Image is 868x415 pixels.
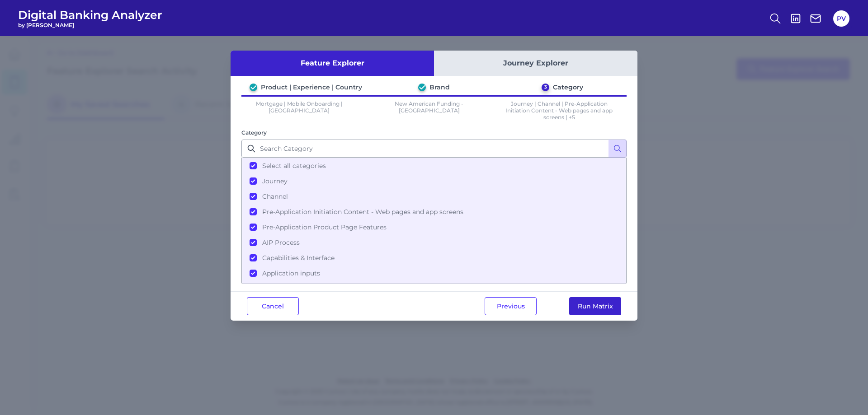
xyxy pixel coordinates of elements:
span: Capabilities & Interface [262,254,335,262]
div: 3 [542,84,549,91]
button: Journey [242,173,626,189]
span: AIP Process [262,238,300,247]
button: PV [833,10,849,27]
button: Channel [242,189,626,204]
button: Capabilities & Interface [242,250,626,266]
span: Pre-Application Initiation Content - Web pages and app screens [262,208,463,216]
p: Mortgage | Mobile Onboarding | [GEOGRAPHIC_DATA] [241,100,357,121]
button: Previous [485,297,537,315]
span: Select all categories [262,162,326,170]
div: Category [553,83,583,91]
button: Pre-Application Product Page Features [242,219,626,235]
span: Application inputs [262,269,320,277]
span: Digital Banking Analyzer [18,8,162,22]
span: Pre-Application Product Page Features [262,223,387,231]
button: Feature Explorer [231,51,434,76]
button: Pre-Application Initiation Content - Web pages and app screens [242,204,626,219]
label: Category [241,129,267,136]
span: by [PERSON_NAME] [18,22,162,28]
p: Journey | Channel | Pre-Application Initiation Content - Web pages and app screens | +5 [501,100,617,121]
button: Verification and Approval [242,281,626,296]
button: Run Matrix [569,297,621,315]
button: Select all categories [242,158,626,173]
div: Product | Experience | Country [261,83,362,91]
p: New American Funding - [GEOGRAPHIC_DATA] [372,100,487,121]
button: Cancel [247,297,299,315]
button: Journey Explorer [434,51,637,76]
span: Journey [262,177,288,185]
button: AIP Process [242,235,626,250]
div: Brand [429,83,450,91]
button: Application inputs [242,266,626,281]
input: Search Category [241,140,627,158]
span: Channel [262,192,288,201]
